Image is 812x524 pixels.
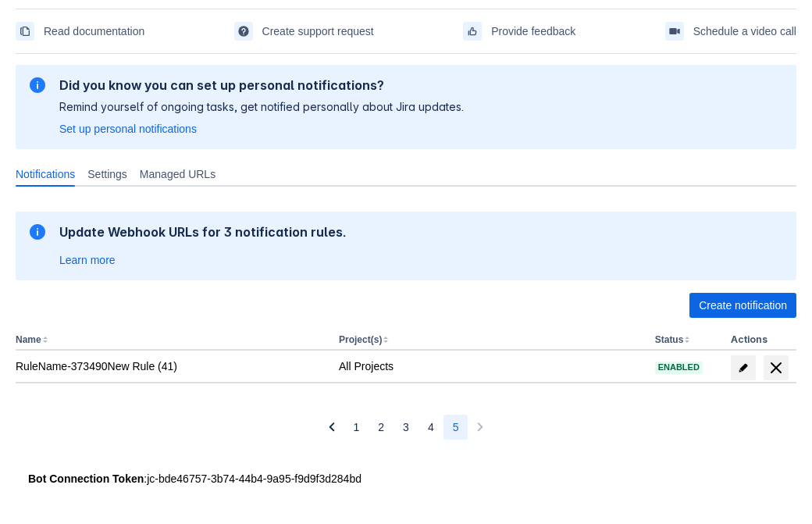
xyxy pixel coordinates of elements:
th: Actions [725,330,796,351]
a: Learn more [59,252,116,268]
button: Create notification [689,293,796,318]
button: Page 5 [443,415,468,440]
button: Previous [319,415,344,440]
a: Schedule a video call [665,19,796,44]
span: Schedule a video call [693,19,796,44]
span: delete [767,358,785,377]
div: All Projects [339,358,643,374]
span: videoCall [668,25,681,37]
p: Remind yourself of ongoing tasks, get notified personally about Jira updates. [59,99,464,115]
span: Provide feedback [491,19,575,44]
span: Managed URLs [140,166,215,182]
span: Notifications [16,166,75,182]
a: Provide feedback [463,19,575,44]
span: 4 [428,415,434,440]
div: : jc-bde46757-3b74-44b4-9a95-f9d9f3d284bd [28,471,784,487]
span: Create support request [262,19,374,44]
h2: Update Webhook URLs for 3 notification rules. [59,224,347,240]
div: RuleName-373490New Rule (41) [16,358,326,374]
span: information [28,223,47,241]
h2: Did you know you can set up personal notifications? [59,77,464,93]
button: Project(s) [339,334,382,345]
button: Page 4 [418,415,443,440]
span: 2 [378,415,384,440]
nav: Pagination [319,415,493,440]
button: Page 3 [394,415,418,440]
strong: Bot Connection Token [28,472,144,485]
span: edit [737,362,750,374]
span: 1 [354,415,360,440]
span: 3 [403,415,409,440]
button: Status [655,334,684,345]
button: Page 2 [369,415,394,440]
button: Name [16,334,41,345]
span: support [237,25,250,37]
button: Next [468,415,493,440]
span: feedback [466,25,479,37]
a: Set up personal notifications [59,121,197,137]
span: Create notification [699,293,787,318]
span: 5 [453,415,459,440]
a: Read documentation [16,19,144,44]
span: Read documentation [44,19,144,44]
a: Create support request [234,19,374,44]
span: documentation [19,25,31,37]
span: Enabled [655,363,703,372]
button: Page 1 [344,415,369,440]
span: information [28,76,47,94]
span: Settings [87,166,127,182]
